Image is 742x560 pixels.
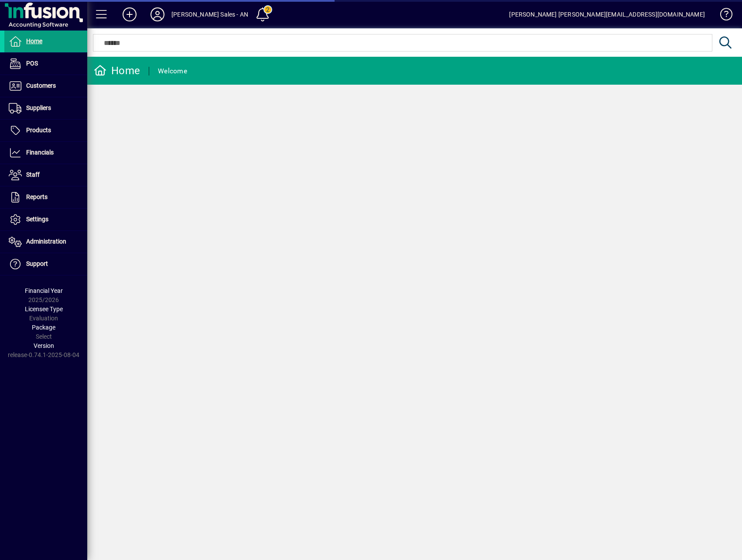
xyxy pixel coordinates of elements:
a: Products [4,120,87,141]
a: Staff [4,164,87,186]
a: Customers [4,75,87,97]
span: Licensee Type [25,306,63,313]
a: Administration [4,231,87,253]
button: Profile [144,7,171,22]
span: Settings [26,216,48,223]
span: Reports [26,193,48,200]
span: Version [34,342,54,349]
span: Package [32,324,55,331]
div: [PERSON_NAME] [PERSON_NAME][EMAIL_ADDRESS][DOMAIN_NAME] [509,7,705,21]
a: POS [4,53,87,75]
span: Home [26,38,42,45]
button: Add [116,7,144,22]
a: Reports [4,186,87,208]
div: Home [94,64,140,78]
a: Support [4,253,87,275]
span: Financials [26,149,54,156]
span: Administration [26,238,66,245]
a: Financials [4,142,87,164]
span: POS [26,60,38,67]
a: Settings [4,209,87,230]
span: Support [26,260,48,267]
span: Products [26,127,51,134]
a: Suppliers [4,97,87,119]
span: Customers [26,82,56,89]
span: Financial Year [25,287,63,294]
span: Staff [26,171,40,178]
div: [PERSON_NAME] Sales - AN [171,7,248,21]
a: Knowledge Base [714,2,731,30]
span: Suppliers [26,104,51,111]
div: Welcome [158,64,187,78]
